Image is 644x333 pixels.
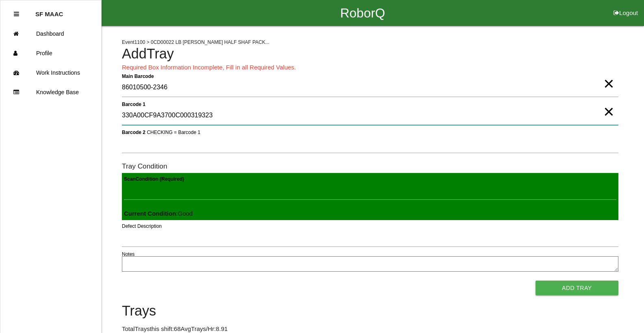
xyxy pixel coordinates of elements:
[147,129,200,135] span: CHECKING = Barcode 1
[122,101,145,107] b: Barcode 1
[0,43,101,63] a: Profile
[122,73,154,79] b: Main Barcode
[0,63,101,82] a: Work Instructions
[603,95,614,112] span: Clear Input
[14,4,19,24] div: Close
[0,24,101,43] a: Dashboard
[0,82,101,102] a: Knowledge Base
[122,63,618,72] p: Required Box Information Incomplete, Fill in all Required Values.
[122,129,145,135] b: Barcode 2
[536,281,618,295] button: Add Tray
[124,210,193,217] span: : Good
[122,251,134,258] label: Notes
[603,67,614,84] span: Clear Input
[122,162,618,170] h6: Tray Condition
[122,223,162,230] label: Defect Description
[122,303,618,319] h4: Trays
[35,4,63,17] p: SF MAAC
[124,210,176,217] b: Current Condition
[122,78,618,97] input: Required
[122,46,618,62] h4: Add Tray
[122,39,269,45] span: Event 1100 > 0CD00022 LB [PERSON_NAME] HALF SHAF PACK...
[124,176,184,182] b: Scan Condition (Required)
